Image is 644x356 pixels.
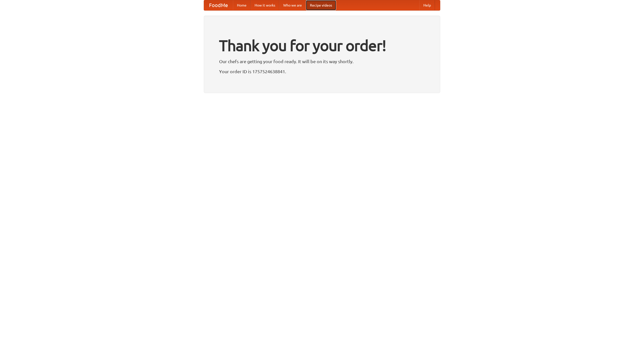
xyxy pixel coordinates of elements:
a: FoodMe [204,0,233,10]
a: How it works [251,0,279,10]
h1: Thank you for your order! [219,33,425,58]
a: Help [419,0,435,10]
a: Home [233,0,251,10]
a: Recipe videos [306,0,336,10]
p: Our chefs are getting your food ready. It will be on its way shortly. [219,58,425,65]
p: Your order ID is 1757524638841. [219,68,425,75]
a: Who we are [279,0,306,10]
